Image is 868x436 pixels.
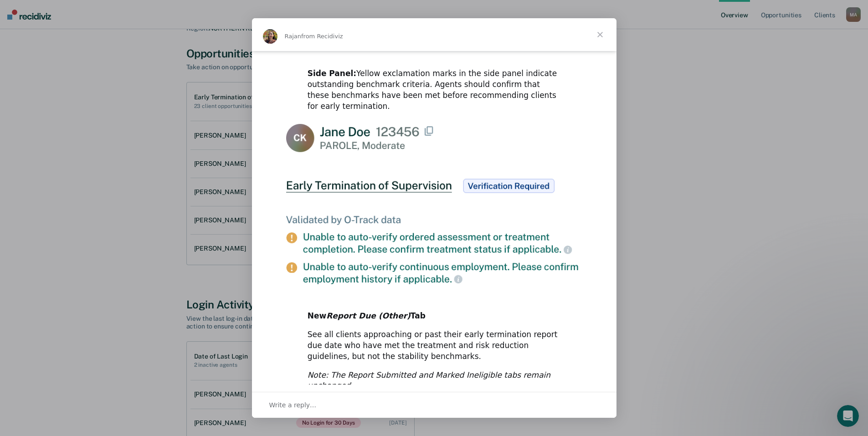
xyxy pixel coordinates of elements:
[308,329,561,362] div: See all clients approaching or past their early termination report due date who have met the trea...
[252,392,616,418] div: Open conversation and reply
[269,399,317,411] span: Write a reply…
[308,69,356,78] b: Side Panel:
[308,68,561,112] div: Yellow exclamation marks in the side panel indicate outstanding benchmark criteria. Agents should...
[308,311,426,320] b: New Tab
[326,311,411,320] i: Report Due (Other)
[584,18,616,51] span: Close
[263,29,277,44] img: Profile image for Rajan
[308,370,550,390] i: Note: The Report Submitted and Marked Ineligible tabs remain unchanged.
[285,33,302,40] span: Rajan
[301,33,343,40] span: from Recidiviz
